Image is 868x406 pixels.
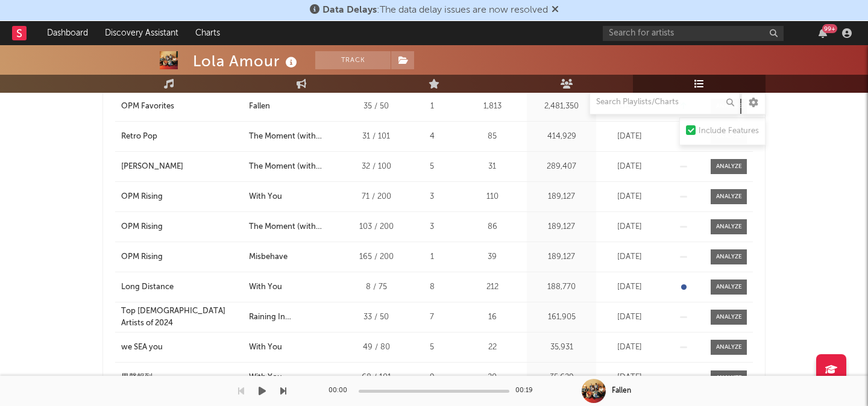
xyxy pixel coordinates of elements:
[121,101,174,113] div: OPM Favorites
[409,251,454,263] div: 1
[530,372,593,384] div: 35,629
[249,311,343,323] div: Raining In [GEOGRAPHIC_DATA]
[349,161,403,173] div: 32 / 100
[699,124,759,139] div: Include Features
[530,131,593,143] div: 414,929
[599,372,659,384] div: [DATE]
[409,281,454,293] div: 8
[612,386,631,396] div: Fallen
[599,221,659,233] div: [DATE]
[39,21,96,45] a: Dashboard
[121,281,174,293] div: Long Distance
[409,372,454,384] div: 9
[530,311,593,323] div: 161,905
[121,281,243,293] a: Long Distance
[249,131,343,143] div: The Moment (with KOKORO)
[121,251,163,263] div: OPM Rising
[822,24,837,33] div: 99 +
[349,101,403,113] div: 35 / 50
[121,191,243,203] a: OPM Rising
[461,101,524,113] div: 1,813
[461,161,524,173] div: 31
[530,281,593,293] div: 188,770
[461,311,524,323] div: 16
[121,131,157,143] div: Retro Pop
[599,281,659,293] div: [DATE]
[409,342,454,354] div: 5
[530,101,593,113] div: 2,481,350
[599,311,659,323] div: [DATE]
[249,281,282,293] div: With You
[349,311,403,323] div: 33 / 50
[409,161,454,173] div: 5
[249,191,282,203] div: With You
[552,5,559,15] span: Dismiss
[349,372,403,384] div: 68 / 101
[461,131,524,143] div: 85
[187,21,228,45] a: Charts
[315,51,391,69] button: Track
[121,251,243,263] a: OPM Rising
[461,251,524,263] div: 39
[193,51,300,71] div: Lola Amour
[530,251,593,263] div: 189,127
[515,384,539,398] div: 00:19
[349,131,403,143] div: 31 / 101
[121,161,183,173] div: [PERSON_NAME]
[590,90,740,114] input: Search Playlists/Charts
[461,281,524,293] div: 212
[530,221,593,233] div: 189,127
[409,131,454,143] div: 4
[121,221,163,233] div: OPM Rising
[249,372,282,384] div: With You
[409,221,454,233] div: 3
[121,101,243,113] a: OPM Favorites
[349,221,403,233] div: 103 / 200
[96,21,187,45] a: Discovery Assistant
[322,5,548,15] span: : The data delay issues are now resolved
[249,161,343,173] div: The Moment (with KOKORO)
[349,251,403,263] div: 165 / 200
[121,342,163,354] div: we SEA you
[461,191,524,203] div: 110
[599,161,659,173] div: [DATE]
[599,251,659,263] div: [DATE]
[461,221,524,233] div: 86
[599,342,659,354] div: [DATE]
[530,161,593,173] div: 289,407
[349,281,403,293] div: 8 / 75
[349,342,403,354] div: 49 / 80
[599,191,659,203] div: [DATE]
[121,161,243,173] a: [PERSON_NAME]
[461,342,524,354] div: 22
[819,28,827,38] button: 99+
[249,101,270,113] div: Fallen
[121,342,243,354] a: we SEA you
[349,191,403,203] div: 71 / 200
[121,191,163,203] div: OPM Rising
[599,131,659,143] div: [DATE]
[121,372,243,384] a: 男聲報到
[322,5,377,15] span: Data Delays
[121,221,243,233] a: OPM Rising
[329,384,353,398] div: 00:00
[409,311,454,323] div: 7
[249,342,282,354] div: With You
[249,251,288,263] div: Misbehave
[530,342,593,354] div: 35,931
[461,372,524,384] div: 20
[121,305,243,329] a: Top [DEMOGRAPHIC_DATA] Artists of 2024
[409,191,454,203] div: 3
[530,191,593,203] div: 189,127
[409,101,454,113] div: 1
[603,26,784,41] input: Search for artists
[121,131,243,143] a: Retro Pop
[121,372,153,384] div: 男聲報到
[249,221,343,233] div: The Moment (with KOKORO)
